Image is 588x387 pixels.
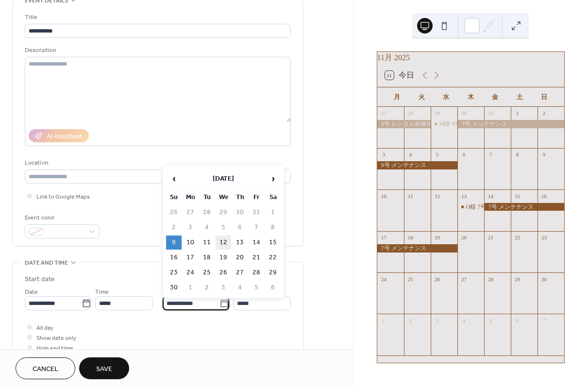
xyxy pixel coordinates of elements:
[36,192,90,202] span: Link to Google Maps
[216,220,231,235] td: 5
[457,120,564,128] div: 9号 メンテナンス
[514,317,521,324] div: 6
[458,87,483,107] div: 木
[407,317,414,324] div: 2
[265,220,281,235] td: 8
[434,87,458,107] div: 水
[166,251,182,265] td: 16
[36,333,76,343] span: Show date only
[232,281,248,295] td: 4
[183,205,198,219] td: 27
[25,12,289,22] div: Title
[265,281,281,295] td: 6
[460,151,468,158] div: 6
[249,281,264,295] td: 5
[514,234,521,241] div: 22
[407,234,414,241] div: 18
[266,169,280,188] span: ›
[532,87,556,107] div: 日
[216,236,231,250] td: 12
[487,317,494,324] div: 5
[199,205,215,219] td: 28
[33,364,58,374] span: Cancel
[434,151,441,158] div: 5
[183,266,198,280] td: 24
[199,236,215,250] td: 11
[377,244,457,252] div: 7号 メンテナンス
[249,251,264,265] td: 21
[431,120,457,128] div: M様 9号レンタル
[466,203,510,211] div: O様 7号レンタル
[166,220,182,235] td: 2
[434,110,441,117] div: 29
[409,87,434,107] div: 火
[407,275,414,283] div: 25
[380,151,387,158] div: 3
[232,251,248,265] td: 20
[380,317,387,324] div: 1
[460,275,468,283] div: 27
[514,275,521,283] div: 29
[183,281,198,295] td: 1
[166,266,182,280] td: 23
[199,266,215,280] td: 25
[249,220,264,235] td: 7
[167,169,181,188] span: ‹
[166,281,182,295] td: 30
[199,190,215,204] th: Tu
[457,203,484,211] div: O様 7号レンタル
[216,281,231,295] td: 3
[249,205,264,219] td: 31
[540,234,548,241] div: 23
[25,287,38,297] span: Date
[199,281,215,295] td: 2
[232,266,248,280] td: 27
[439,120,484,128] div: M様 9号レンタル
[36,343,73,353] span: Hide end time
[540,275,548,283] div: 30
[434,234,441,241] div: 19
[460,234,468,241] div: 20
[487,110,494,117] div: 31
[487,192,494,200] div: 14
[265,266,281,280] td: 29
[95,287,109,297] span: Time
[434,275,441,283] div: 26
[460,110,468,117] div: 30
[540,192,548,200] div: 16
[460,317,468,324] div: 4
[487,275,494,283] div: 28
[183,168,264,189] th: [DATE]
[25,274,55,285] div: Start date
[16,357,75,379] button: Cancel
[540,317,548,324] div: 7
[166,190,182,204] th: Su
[382,68,418,82] button: 11今日
[377,161,457,169] div: 9号 メンテナンス
[249,190,264,204] th: Fr
[460,192,468,200] div: 13
[249,236,264,250] td: 14
[514,192,521,200] div: 15
[183,190,198,204] th: Mo
[232,236,248,250] td: 13
[216,251,231,265] td: 19
[216,190,231,204] th: We
[216,266,231,280] td: 26
[232,190,248,204] th: Th
[540,151,548,158] div: 9
[483,87,507,107] div: 金
[407,151,414,158] div: 4
[540,110,548,117] div: 2
[380,234,387,241] div: 17
[487,151,494,158] div: 7
[265,236,281,250] td: 15
[25,258,68,268] span: Date and time
[199,220,215,235] td: 4
[377,52,564,64] div: 11月 2025
[25,45,289,55] div: Description
[385,87,409,107] div: 月
[183,251,198,265] td: 17
[265,190,281,204] th: Sa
